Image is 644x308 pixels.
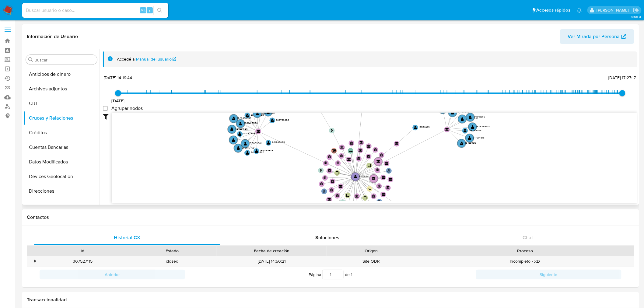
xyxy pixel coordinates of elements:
[328,156,331,159] text: 
[246,151,249,155] text: 
[330,188,334,192] text: 
[244,142,247,146] text: 
[466,117,478,120] text: 279539140
[351,271,352,278] span: 1
[272,110,284,113] text: 428407382
[419,125,432,129] text: 1959643911
[468,136,471,140] text: 
[376,160,380,163] text: 
[339,185,343,188] text: 
[369,187,371,190] text: 
[456,110,469,114] text: 1187438066
[469,128,482,132] text: 2137165486
[309,270,352,279] span: Página de
[342,201,344,204] text: 
[276,118,289,122] text: 202756058
[111,105,143,111] span: Agrupar nodos
[473,136,485,139] text: 347501818
[149,7,151,13] span: s
[261,111,275,115] text: 1882470552
[246,114,249,117] text: 
[568,29,620,44] span: Ver Mirada por Persona
[395,142,399,145] text: 
[23,169,100,184] button: Devices Geolocation
[242,146,254,149] text: 288847450
[243,131,258,135] text: 2075265970
[372,177,376,180] text: 
[40,270,185,279] button: Anterior
[251,113,264,117] text: 398232088
[328,169,331,172] text: 
[27,33,78,40] h1: Información de Usuario
[460,142,463,145] text: 
[537,7,571,13] span: Accesos rápidos
[609,75,636,81] span: [DATE] 17:27:17
[378,200,381,204] text: 
[367,145,371,148] text: 
[27,214,634,220] h1: Contactos
[23,67,100,82] button: Anticipos de dinero
[34,57,95,63] input: Buscar
[416,256,634,266] div: Incompleto - XD
[364,196,366,200] text: 
[237,116,251,120] text: 1528366853
[239,122,242,126] text: 
[414,126,417,130] text: 
[324,162,328,165] text: 
[127,256,217,266] div: closed
[23,82,100,96] button: Archivos adjuntos
[34,258,36,264] div: •
[474,115,485,118] text: 66663365
[23,125,100,140] button: Créditos
[271,118,274,122] text: 
[382,176,385,179] text: 
[523,234,533,241] span: Chat
[257,130,260,133] text: 
[237,146,240,150] text: 
[117,56,135,62] span: Accedé al
[327,256,416,266] div: Site ODR
[239,132,242,136] text: 
[354,175,357,179] text: 
[38,256,127,266] div: 307527115
[23,198,100,213] button: Dispositivos Point
[346,194,349,198] text: 
[471,125,474,129] text: 
[357,157,361,160] text: 
[320,169,322,172] text: 
[237,138,247,141] text: 441412231
[374,148,377,152] text: 
[349,150,353,152] text: 
[131,248,212,254] div: Estado
[256,112,259,116] text: 
[260,149,273,152] text: 1891493885
[244,121,258,125] text: 1681425520
[420,248,630,254] div: Proceso
[23,111,100,125] button: Cruces y Relaciones
[377,184,381,188] text: 
[386,186,390,190] text: 
[336,162,340,165] text: 
[332,149,336,153] text: 
[153,6,166,15] button: search-icon
[236,127,248,131] text: 500331525
[633,7,639,13] a: Salir
[22,6,168,14] input: Buscar usuario o caso...
[28,57,33,62] button: Buscar
[451,111,454,115] text: 
[382,193,385,196] text: 
[350,142,353,145] text: 
[320,182,324,186] text: 
[267,141,270,145] text: 
[112,98,125,104] span: [DATE]
[464,129,467,133] text: 
[380,153,383,157] text: 
[465,141,476,145] text: 184303913
[104,75,132,81] span: [DATE] 14:19:44
[476,124,490,128] text: 1628899382
[389,178,393,181] text: 
[221,248,322,254] div: Fecha de creación
[476,270,621,279] button: Siguiente
[141,7,145,13] span: Alt
[347,158,351,161] text: 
